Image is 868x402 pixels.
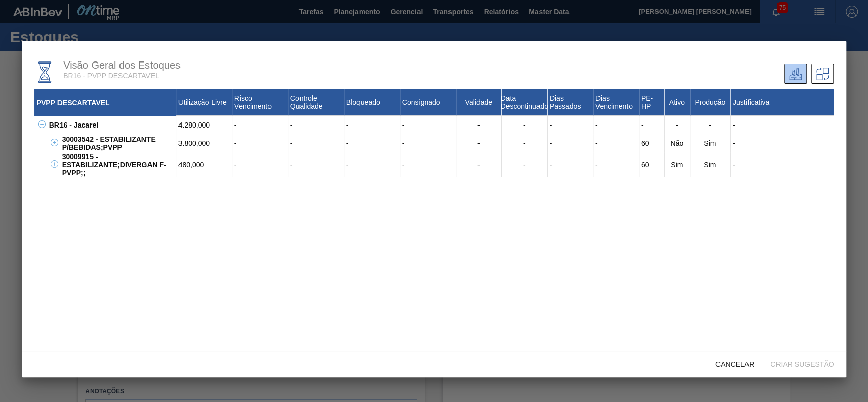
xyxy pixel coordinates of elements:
[456,116,502,134] div: -
[456,89,502,116] div: Validade
[59,134,176,152] div: 30003542 - ESTABILIZANTE P/BEBIDAS;PVPP
[288,152,344,177] div: -
[288,134,344,152] div: -
[288,89,344,116] div: Controle Qualidade
[548,116,593,134] div: -
[665,116,690,134] div: -
[502,152,548,177] div: -
[344,134,400,152] div: -
[731,89,834,116] div: Justificativa
[731,134,834,152] div: -
[502,89,548,116] div: Data Descontinuado
[34,89,176,116] div: PVPP DESCARTAVEL
[593,134,639,152] div: -
[400,152,456,177] div: -
[690,134,731,152] div: Sim
[176,89,232,116] div: Utilização Livre
[593,89,639,116] div: Dias Vencimento
[690,152,731,177] div: Sim
[548,134,593,152] div: -
[400,134,456,152] div: -
[456,152,502,177] div: -
[593,152,639,177] div: -
[63,72,159,80] span: BR16 - PVPP DESCARTAVEL
[400,89,456,116] div: Consignado
[456,134,502,152] div: -
[344,89,400,116] div: Bloqueado
[502,116,548,134] div: -
[232,116,288,134] div: -
[344,152,400,177] div: -
[665,89,690,116] div: Ativo
[47,116,176,134] div: BR16 - Jacareí
[176,152,232,177] div: 480,000
[762,360,842,368] span: Criar sugestão
[176,134,232,152] div: 3.800,000
[232,152,288,177] div: -
[690,89,731,116] div: Produção
[731,116,834,134] div: -
[288,116,344,134] div: -
[811,64,834,84] div: Sugestões de Trasferência
[232,134,288,152] div: -
[762,355,842,373] button: Criar sugestão
[639,152,665,177] div: 60
[400,116,456,134] div: -
[548,89,593,116] div: Dias Passados
[690,116,731,134] div: -
[593,116,639,134] div: -
[63,59,181,71] span: Visão Geral dos Estoques
[665,152,690,177] div: Sim
[731,152,834,177] div: -
[232,89,288,116] div: Risco Vencimento
[548,152,593,177] div: -
[707,360,762,368] span: Cancelar
[639,116,665,134] div: -
[707,355,762,373] button: Cancelar
[639,89,665,116] div: PE-HP
[59,152,176,177] div: 30009915 - ESTABILIZANTE;DIVERGAN F-PVPP;;
[665,134,690,152] div: Não
[639,134,665,152] div: 60
[502,134,548,152] div: -
[344,116,400,134] div: -
[176,116,232,134] div: 4.280,000
[784,64,807,84] div: Unidade Atual/ Unidades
